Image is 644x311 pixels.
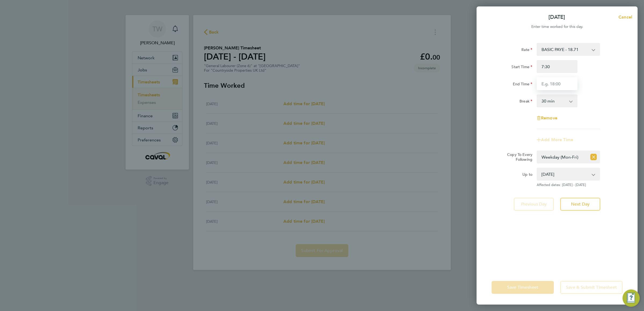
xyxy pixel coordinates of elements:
label: Break [519,99,532,105]
span: Remove [541,115,557,120]
button: Cancel [610,12,638,23]
span: Cancel [617,14,632,20]
button: Engage Resource Center [623,290,640,307]
p: [DATE] [548,13,565,21]
input: E.g. 18:00 [537,77,577,90]
div: Enter time worked for this day. [477,24,638,30]
input: E.g. 08:00 [537,60,577,73]
button: Remove [537,116,557,120]
button: Reset selection [590,151,597,163]
button: Next Day [560,198,600,211]
label: End Time [513,82,532,88]
span: Affected dates: [DATE] - [DATE] [537,183,600,187]
span: Next Day [571,202,590,207]
label: Up to [522,172,532,178]
label: Rate [521,47,532,54]
label: Start Time [511,64,532,71]
label: Copy To Every Following [503,152,532,162]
